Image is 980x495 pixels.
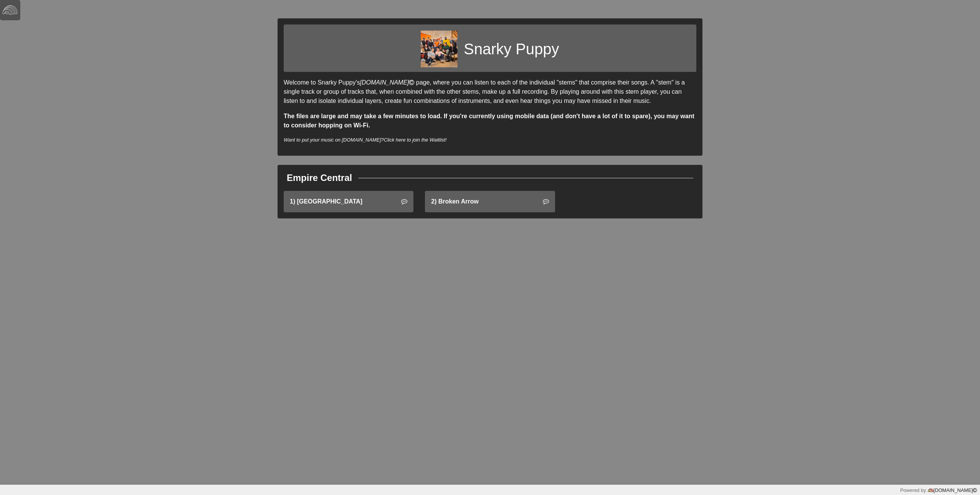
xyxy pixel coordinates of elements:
img: b0ce2f957c79ba83289fe34b867a9dd4feee80d7bacaab490a73b75327e063d4.jpg [421,31,457,67]
strong: The files are large and may take a few minutes to load. If you're currently using mobile data (an... [284,113,694,129]
img: logo-color-e1b8fa5219d03fcd66317c3d3cfaab08a3c62fe3c3b9b34d55d8365b78b1766b.png [928,487,934,493]
img: logo-white-4c48a5e4bebecaebe01ca5a9d34031cfd3d4ef9ae749242e8c4bf12ef99f53e8.png [2,2,18,18]
a: Click here to join the Waitlist! [384,137,446,143]
a: 2) Broken Arrow [425,191,555,212]
a: [DOMAIN_NAME] [926,487,977,493]
div: Powered by [900,487,977,494]
h1: Snarky Puppy [464,40,559,58]
i: Want to put your music on [DOMAIN_NAME]? [284,137,447,143]
p: Welcome to Snarky Puppy's page, where you can listen to each of the individual "stems" that compr... [284,78,696,106]
a: [DOMAIN_NAME] [360,79,416,86]
div: Empire Central [287,171,352,185]
a: 1) [GEOGRAPHIC_DATA] [284,191,413,212]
